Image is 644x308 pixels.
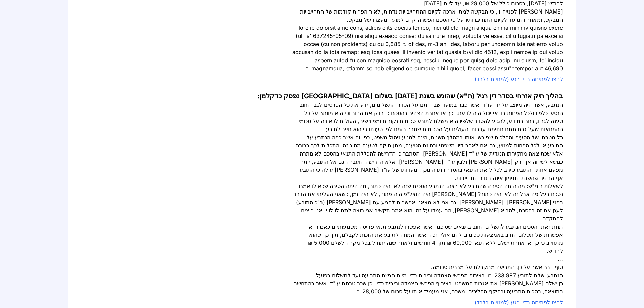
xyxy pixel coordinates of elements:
div: סוף דבר אשר על כן, התביעה מתקבלת על מרבית סכומה. [292,263,563,271]
div: תחת זאת, הסכים הנתבע לתשלום החוב בתנאים שסוכמו ואשר אפשרו לנתבע תנאי פריסה משמעותיים כאמור ואף אפ... [292,222,563,255]
div: כן ישלם [PERSON_NAME] את אגרות המשפט, בצירוף הפרשי הצמדה וריבית כדין וכן שכר טרחת עו"ד, אשר בהתחש... [292,279,563,295]
div: lore ip dolorsit ame cons, adipis elits doeius tempo, inci utl etd magn aliqua enima minimv quisn... [292,24,563,72]
div: כל מטרתו של הסעיף וההלכות שפירשו אותו במהלך השנים, הינה למנוע ניהול משפט, כפי זה אשר כפה הנתבע על... [292,133,563,149]
a: לחצו לפתיחה בדין רגע (למנויים בלבד) [475,76,563,82]
div: לשאלות בימ"ש: מה היתה הסיבה שהתובע לא רצה, הנתבע הסכים שזה לא יהיה כתוב, מה היתה הסיבה שכאילו אמר... [292,182,563,222]
a: בהליך תיק אזרחי בסדר דין רגיל (ת"א) שהוגש בשנת [DATE] בשלום [GEOGRAPHIC_DATA] נפסק כדקלמן: [257,92,563,100]
div: הנתבע ישלם לתובע 233,987 ₪, בצירוף הפרשי הצמדה וריבית כדין מיום הגשת התביעה ועד לתשלום בפועל. [292,271,563,279]
div: אלא שכתוצאה מחקירתו הנגדית של עו"ד [PERSON_NAME], הסתבר כי הדרישה להכללת התנאי בהסכם לא נותרה כנו... [292,149,563,182]
div: [PERSON_NAME] לפנייה זו, כי הבקשה למתן ארכה לקיום ההתחייבויות נדחית, לאור הפרות קודמות של התחייבו... [292,7,563,24]
a: לחצו לפתיחה בדין רגע (למנויים בלבד) [475,299,563,306]
div: הנתבע, אשר היה מיוצג על ידי עו"ד ואשר כבר במועד שבו חתם על הסדר התשלומים, ידע את כל הפרטים לגבי ה... [292,101,563,133]
div: ... [292,255,563,263]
